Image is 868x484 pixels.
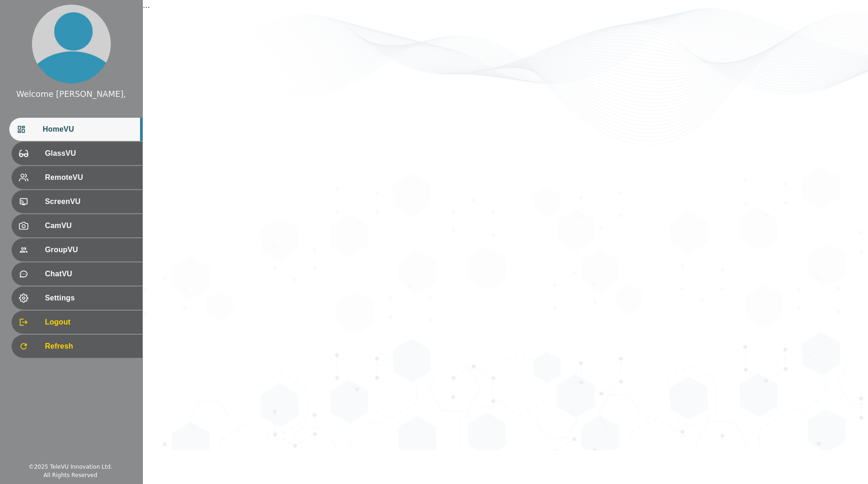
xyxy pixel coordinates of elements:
[45,196,135,207] span: ScreenVU
[43,124,135,135] span: HomeVU
[9,118,142,141] div: HomeVU
[45,220,135,231] span: CamVU
[12,335,142,358] div: Refresh
[44,471,97,479] div: All Rights Reserved
[16,88,126,100] div: Welcome [PERSON_NAME],
[12,214,142,237] div: CamVU
[45,244,135,255] span: GroupVU
[45,172,135,183] span: RemoteVU
[12,142,142,165] div: GlassVU
[45,341,135,352] span: Refresh
[45,268,135,280] span: ChatVU
[12,287,142,310] div: Settings
[12,190,142,213] div: ScreenVU
[45,293,135,304] span: Settings
[32,5,111,83] img: profile.png
[45,148,135,159] span: GlassVU
[12,262,142,286] div: ChatVU
[45,317,135,328] span: Logout
[12,238,142,261] div: GroupVU
[12,311,142,334] div: Logout
[28,463,112,471] div: © 2025 TeleVU Innovation Ltd.
[12,166,142,189] div: RemoteVU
